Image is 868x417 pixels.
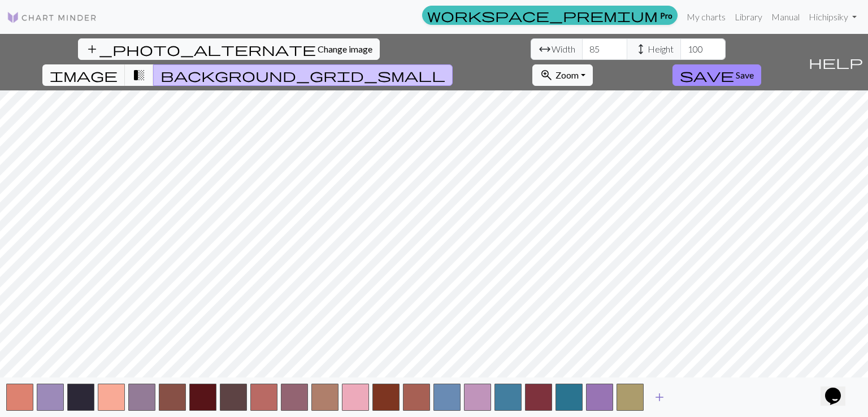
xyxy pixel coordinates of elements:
[736,69,754,80] span: Save
[809,54,863,70] span: help
[767,6,804,28] a: Manual
[634,41,648,57] span: height
[427,7,658,23] span: workspace_premium
[555,69,579,80] span: Zoom
[532,64,593,86] button: Zoom
[50,67,118,83] span: image
[160,67,445,83] span: background_grid_small
[78,38,380,60] button: Change image
[85,41,316,57] span: add_photo_alternate
[540,67,553,83] span: zoom_in
[645,386,674,408] button: Add color
[538,41,552,57] span: arrow_range
[653,389,666,405] span: add
[318,44,372,54] span: Change image
[552,42,575,56] span: Width
[804,34,868,90] button: Help
[682,6,730,28] a: My charts
[672,64,761,86] button: Save
[648,42,674,56] span: Height
[730,6,767,28] a: Library
[804,6,861,28] a: Hichipsiky
[680,67,734,83] span: save
[132,67,146,83] span: transition_fade
[422,6,678,25] a: Pro
[821,372,857,406] iframe: chat widget
[7,11,97,24] img: Logo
